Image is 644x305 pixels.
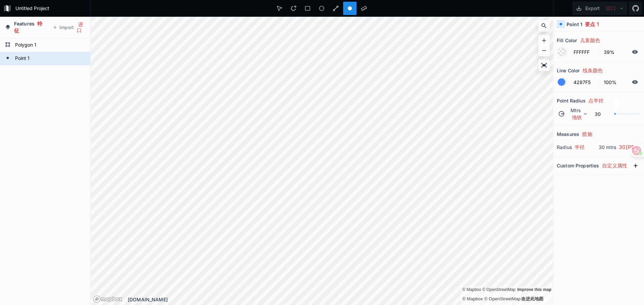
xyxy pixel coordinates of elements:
[588,97,603,104] font: 点半径
[571,107,582,121] span: Mtrs
[462,296,483,301] a: Mapbox
[575,144,585,151] font: 半径
[582,131,592,138] font: 措施
[517,287,551,292] a: Map feedback
[557,65,603,76] h2: Line Color
[567,21,599,28] h4: Point 1
[557,144,599,151] dt: radius
[585,21,599,28] font: 要点 1
[482,287,516,292] a: OpenStreetMap
[557,160,627,171] h2: Custom Properties
[521,296,543,301] a: Map feedback
[93,295,122,303] a: Mapbox logo
[572,114,582,121] font: 地铁
[583,67,603,74] font: 线条颜色
[49,19,89,35] button: Import 进口
[128,296,553,303] div: [DOMAIN_NAME]
[602,162,628,169] font: 自定义属性
[606,5,616,12] font: 出口
[14,20,46,34] span: Features
[484,296,521,301] a: OpenStreetMap
[599,144,641,151] dd: 30 mtrs
[557,95,603,106] h2: Point Radius
[77,21,83,34] font: 进口
[462,287,481,292] a: Mapbox
[580,37,600,44] font: 儿童颜色
[557,129,592,139] h2: Measures
[557,35,600,46] h2: Fill Color
[14,20,43,34] font: 特征
[591,110,611,118] input: 0
[573,2,627,15] button: Export 出口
